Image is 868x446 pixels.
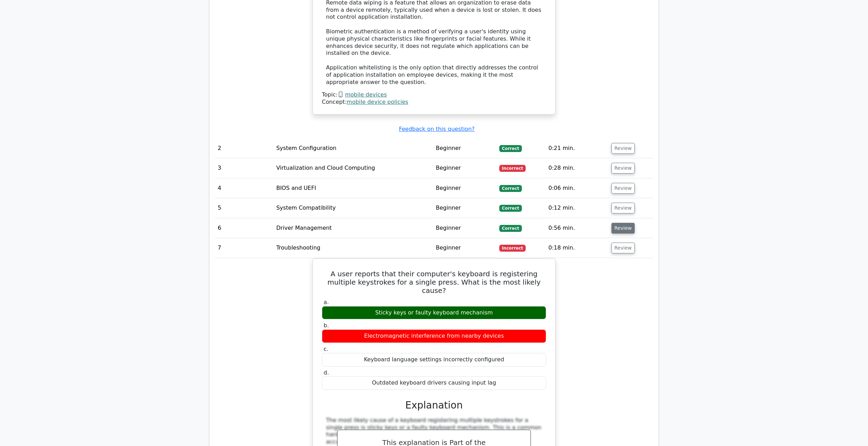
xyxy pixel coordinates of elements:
[499,225,522,232] span: Correct
[347,99,408,105] a: mobile device policies
[546,138,609,158] td: 0:21 min.
[433,238,496,258] td: Beginner
[546,238,609,258] td: 0:18 min.
[499,245,526,252] span: Incorrect
[499,165,526,172] span: Incorrect
[274,138,433,158] td: System Configuration
[611,203,635,213] button: Review
[322,353,546,367] div: Keyboard language settings incorrectly configured
[326,399,542,411] h3: Explanation
[611,223,635,234] button: Review
[215,138,274,158] td: 2
[433,198,496,218] td: Beginner
[215,198,274,218] td: 5
[274,238,433,258] td: Troubleshooting
[611,163,635,174] button: Review
[324,369,329,376] span: d.
[274,158,433,178] td: Virtualization and Cloud Computing
[399,126,475,132] a: Feedback on this question?
[546,158,609,178] td: 0:28 min.
[321,270,547,295] h5: A user reports that their computer's keyboard is registering multiple keystrokes for a single pre...
[611,243,635,253] button: Review
[499,145,522,152] span: Correct
[546,178,609,198] td: 0:06 min.
[324,322,329,329] span: b.
[322,329,546,343] div: Electromagnetic interference from nearby devices
[215,178,274,198] td: 4
[324,299,329,305] span: a.
[274,178,433,198] td: BIOS and UEFI
[546,198,609,218] td: 0:12 min.
[274,198,433,218] td: System Compatibility
[215,158,274,178] td: 3
[274,218,433,238] td: Driver Management
[611,183,635,194] button: Review
[433,158,496,178] td: Beginner
[546,218,609,238] td: 0:56 min.
[322,376,546,390] div: Outdated keyboard drivers causing input lag
[433,178,496,198] td: Beginner
[322,91,546,99] div: Topic:
[433,138,496,158] td: Beginner
[322,306,546,320] div: Sticky keys or faulty keyboard mechanism
[324,346,328,352] span: c.
[499,205,522,212] span: Correct
[215,238,274,258] td: 7
[215,218,274,238] td: 6
[433,218,496,238] td: Beginner
[611,143,635,154] button: Review
[345,91,387,98] a: mobile devices
[499,185,522,192] span: Correct
[322,99,546,106] div: Concept:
